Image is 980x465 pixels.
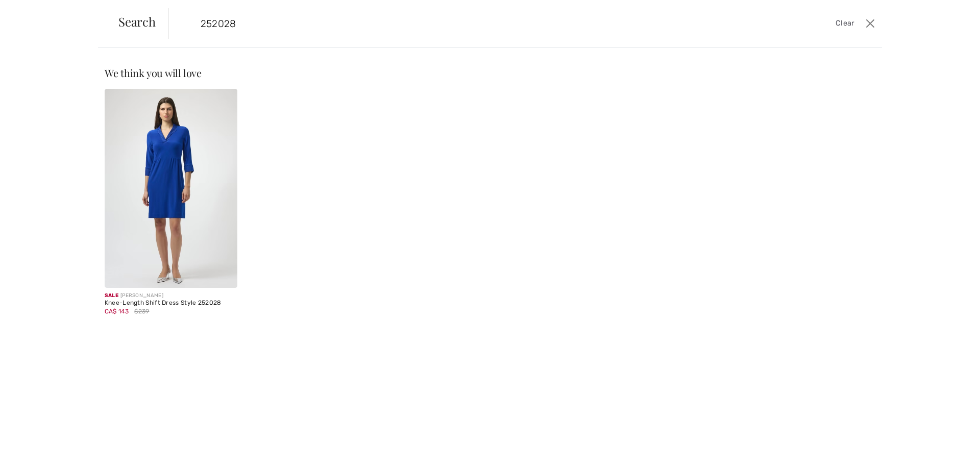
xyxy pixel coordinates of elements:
[863,15,878,32] button: Close
[134,307,149,316] span: $239
[105,308,129,315] span: CA$ 143
[105,300,237,307] div: Knee-Length Shift Dress Style 252028
[105,292,118,299] span: Sale
[21,7,48,16] span: 1 new
[836,18,854,29] span: Clear
[105,89,237,288] img: Knee-Length Shift Dress Style 252028. Black
[105,292,237,300] div: [PERSON_NAME]
[193,8,695,39] input: TYPE TO SEARCH
[105,66,202,80] span: We think you will love
[118,15,156,28] span: Search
